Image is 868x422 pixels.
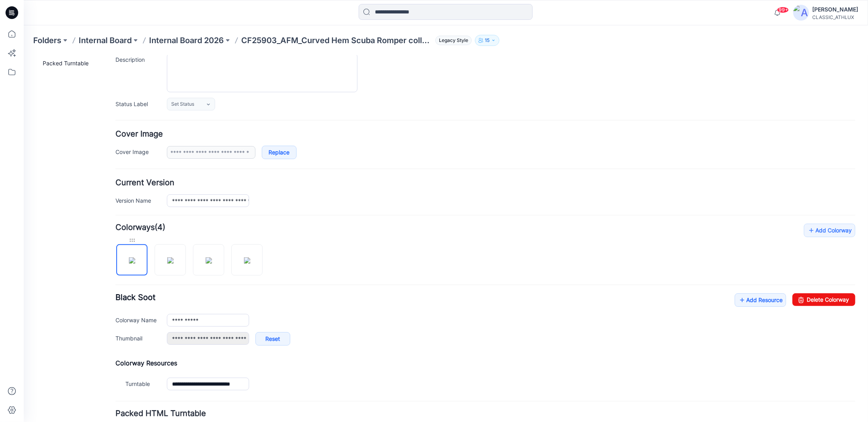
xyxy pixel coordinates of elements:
[92,92,135,101] label: Cover Image
[812,14,858,20] div: CLASSIC_ATHLUX
[92,237,132,247] span: Black Soot
[143,42,191,55] a: Set Status
[92,260,135,269] label: Colorway Name
[777,7,789,13] span: 99+
[435,36,472,45] span: Legacy Style
[92,141,135,149] label: Version Name
[711,238,762,251] a: Add Resource
[92,304,832,312] h4: Colorway Resources
[92,124,832,131] h4: Current Version
[182,202,188,208] img: eyJhbGciOiJIUzI1NiIsImtpZCI6IjAiLCJzbHQiOiJzZXMiLCJ0eXAiOiJKV1QifQ.eyJkYXRhIjp7InR5cGUiOiJzdG9yYW...
[432,35,472,46] button: Legacy Style
[92,167,131,177] strong: Colorways
[475,35,499,46] button: 15
[241,35,432,46] p: CF25903_AFM_Curved Hem Scuba Romper collar up
[793,5,809,21] img: avatar
[812,5,858,14] div: [PERSON_NAME]
[220,202,227,208] img: eyJhbGciOiJIUzI1NiIsImtpZCI6IjAiLCJzbHQiOiJzZXMiLCJ0eXAiOiJKV1QifQ.eyJkYXRhIjp7InR5cGUiOiJzdG9yYW...
[144,202,150,208] img: eyJhbGciOiJIUzI1NiIsImtpZCI6IjAiLCJzbHQiOiJzZXMiLCJ0eXAiOiJKV1QifQ.eyJkYXRhIjp7InR5cGUiOiJzdG9yYW...
[780,168,832,182] a: Add Colorway
[105,202,112,208] img: eyJhbGciOiJIUzI1NiIsImtpZCI6IjAiLCJzbHQiOiJzZXMiLCJ0eXAiOiJKV1QifQ.eyJkYXRhIjp7InR5cGUiOiJzdG9yYW...
[102,324,135,333] label: Turntable
[24,55,868,422] iframe: edit-style
[92,75,832,82] h4: Cover Image
[232,277,267,290] a: Reset
[238,90,273,104] a: Replace
[79,35,132,46] a: Internal Board
[92,44,135,53] label: Status Label
[131,167,142,177] span: (4)
[33,35,61,46] a: Folders
[485,36,490,45] p: 15
[769,238,832,251] a: Delete Colorway
[92,278,135,287] label: Thumbnail
[148,45,170,53] span: Set Status
[149,35,224,46] a: Internal Board 2026
[92,354,832,362] h4: Packed HTML Turntable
